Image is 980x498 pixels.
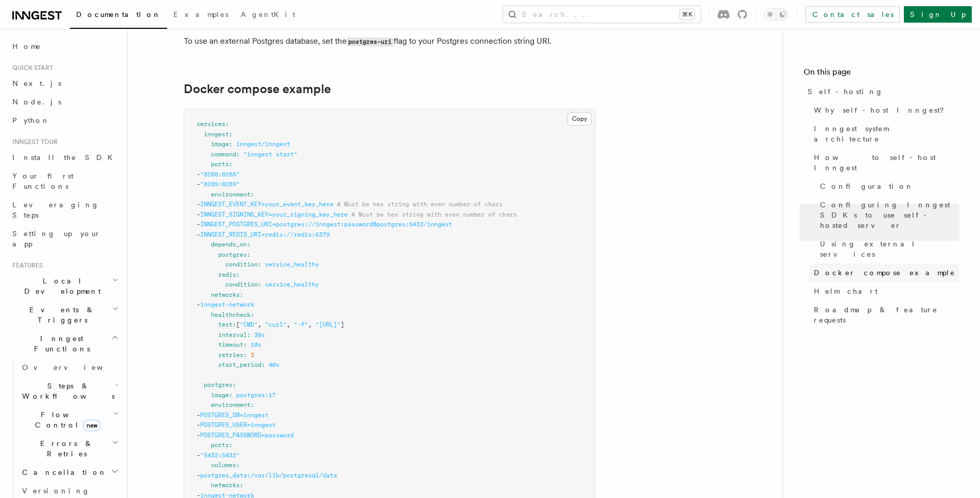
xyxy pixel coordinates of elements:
span: new [83,420,100,431]
span: - [197,231,200,238]
a: Roadmap & feature requests [810,300,959,329]
span: postgres:17 [236,392,276,399]
span: Inngest system architecture [814,123,959,144]
span: Leveraging Steps [12,201,99,219]
a: Your first Functions [8,167,121,195]
span: Setting up your app [12,229,101,248]
a: Helm chart [810,282,959,300]
a: Docker compose example [184,82,331,96]
span: ports [211,441,229,449]
span: healthcheck [211,311,251,318]
span: INNGEST_REDIS_URI=redis://redis:6379 [200,231,330,238]
code: postgres-uri [347,38,394,46]
span: : [261,361,265,368]
span: : [229,392,233,399]
span: : [251,401,254,408]
span: POSTGRES_USER=inngest [200,421,276,429]
span: : [243,351,247,359]
a: How to self-host Inngest [810,148,959,177]
span: Events & Triggers [8,305,112,325]
span: Inngest Functions [8,333,111,354]
span: inngest/inngest [236,140,290,148]
p: To use an external Postgres database, set the flag to your Postgres connection string URI. [184,34,595,49]
button: Events & Triggers [8,300,121,329]
span: postgres_data:/var/lib/postgresql/data [200,472,337,479]
a: Leveraging Steps [8,195,121,224]
span: inngest-network [200,301,254,308]
span: inngest [204,131,229,138]
span: - [197,211,200,218]
button: Toggle dark mode [764,8,789,21]
span: Flow Control [18,410,113,430]
span: : [229,441,233,449]
span: Roadmap & feature requests [814,305,959,325]
h4: On this page [804,66,959,82]
span: : [233,381,236,388]
span: , [258,321,261,328]
span: "CMD" [240,321,258,328]
span: Install the SDK [12,153,119,162]
span: - [197,301,200,308]
span: : [258,281,261,288]
span: service_healthy [265,281,319,288]
span: Errors & Retries [18,438,112,459]
button: Errors & Retries [18,434,121,463]
span: Cancellation [18,467,107,477]
span: INNGEST_EVENT_KEY=your_event_key_here [200,201,333,208]
span: Configuring Inngest SDKs to use self-hosted server [820,200,959,230]
span: redis [218,271,236,278]
a: Home [8,37,121,56]
button: Steps & Workflows [18,377,121,405]
button: Copy [567,112,592,126]
span: Documentation [76,10,161,19]
span: Node.js [12,98,61,106]
span: : [236,151,240,158]
button: Flow Controlnew [18,405,121,434]
span: - [197,181,200,188]
span: Features [8,261,43,270]
a: Configuration [816,177,959,195]
a: Setting up your app [8,224,121,253]
span: "[URL]" [315,321,341,328]
span: networks [211,291,240,298]
span: "-f" [294,321,308,328]
span: : [247,251,251,258]
kbd: ⌘K [680,9,694,20]
span: POSTGRES_DB=inngest [200,412,269,419]
span: image [211,392,229,399]
span: Overview [22,363,128,371]
span: : [240,482,243,489]
a: Next.js [8,74,121,93]
span: How to self-host Inngest [814,152,959,173]
a: Python [8,111,121,130]
span: condition [225,281,258,288]
a: Using external services [816,235,959,263]
span: "inngest start" [243,151,297,158]
span: AgentKit [241,10,295,19]
span: Local Development [8,276,112,296]
button: Inngest Functions [8,329,121,358]
span: INNGEST_POSTGRES_URI=postgres://inngest:password@postgres:5432/inngest [200,221,452,228]
a: Self-hosting [804,82,959,101]
a: Overview [18,358,121,377]
span: depends_on [211,241,247,248]
span: - [197,421,200,429]
span: 3 [251,351,254,359]
span: Python [12,116,50,124]
span: condition [225,261,258,268]
span: : [225,120,229,128]
span: test [218,321,233,328]
span: # Must be hex string with even number of chars [337,201,503,208]
a: Inngest system architecture [810,119,959,148]
button: Search...⌘K [503,6,701,23]
span: - [197,412,200,419]
span: Home [12,41,41,51]
span: Using external services [820,239,959,259]
span: INNGEST_SIGNING_KEY=your_signing_key_here [200,211,348,218]
a: Sign Up [904,6,972,23]
span: interval [218,331,247,339]
span: "8288:8288" [200,171,240,178]
span: : [258,261,261,268]
span: 10s [251,341,261,348]
span: - [197,472,200,479]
